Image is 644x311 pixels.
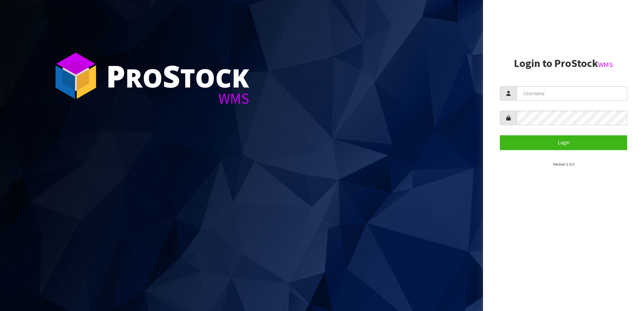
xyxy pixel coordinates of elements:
h2: Login to ProStock [500,58,627,69]
small: Version 1.0.0 [553,162,574,167]
span: S [163,55,180,96]
span: P [106,55,125,96]
img: ProStock Cube [51,50,101,101]
button: Login [500,135,627,150]
div: ro tock [106,61,249,91]
div: WMS [106,91,249,106]
small: WMS [598,60,613,69]
input: Username [517,86,627,101]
